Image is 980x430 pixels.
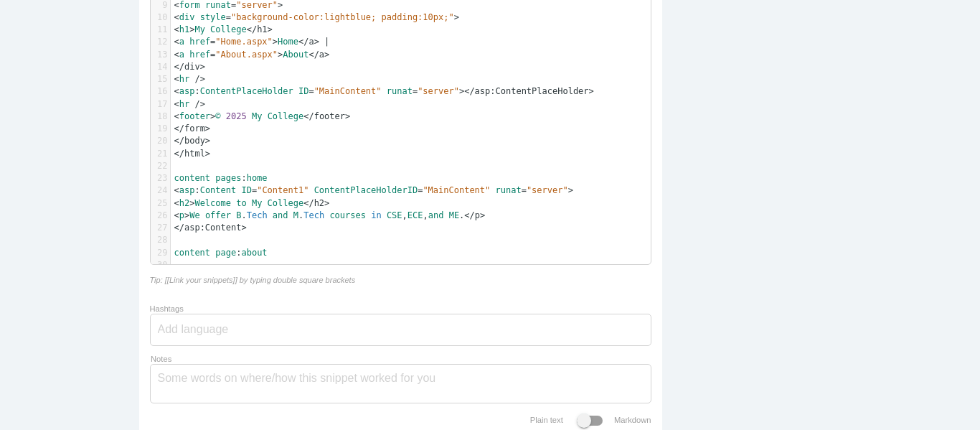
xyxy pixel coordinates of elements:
[179,136,210,146] span: /body>
[179,111,210,121] span: footer
[174,86,594,96] span: :
[151,111,170,123] div: 18
[418,86,459,96] span: "server"
[449,210,459,220] span: ME
[174,149,179,159] span: <
[189,50,210,60] span: href
[247,173,268,183] span: home
[189,24,194,34] span: >
[150,304,184,313] label: Hashtags
[179,62,205,72] span: /div>
[205,210,231,220] span: offer
[273,37,278,47] span: >
[179,123,210,134] span: /form>
[226,12,231,22] span: =
[151,184,170,197] div: 24
[151,259,170,271] div: 30
[174,210,179,220] span: <
[210,37,215,47] span: =
[174,37,179,47] span: <
[226,111,247,121] span: 2025
[174,198,179,208] span: <
[257,185,308,195] span: "Content1"
[236,198,246,208] span: to
[179,24,189,34] span: h1
[174,173,268,183] span: :
[527,185,568,195] span: "server"
[303,198,308,208] span: <
[151,11,170,24] div: 10
[151,98,170,111] div: 17
[151,148,170,160] div: 21
[150,276,356,284] i: Tip: [[Link your snippets]] by typing double square brackets
[298,86,308,96] span: ID
[179,99,189,109] span: hr
[298,37,303,47] span: <
[151,355,171,364] label: Notes
[413,86,418,96] span: =
[151,197,170,210] div: 25
[151,61,170,73] div: 14
[179,149,210,159] span: /html>
[278,37,298,47] span: Home
[530,416,651,424] label: Plain text Markdown
[303,37,329,47] span: /a> |
[387,210,402,220] span: CSE
[273,210,288,220] span: and
[158,314,244,345] input: Add language
[268,198,304,208] span: College
[308,86,314,96] span: =
[151,36,170,48] div: 12
[210,24,247,34] span: College
[174,248,268,258] span: :
[283,50,308,60] span: About
[200,12,226,22] span: style
[174,210,486,220] span: . . , , .
[179,86,195,96] span: asp
[179,12,195,22] span: div
[303,210,324,220] span: Tech
[215,111,220,121] span: ©
[184,210,189,220] span: >
[151,49,170,61] div: 13
[268,111,304,121] span: College
[174,50,179,60] span: <
[174,99,179,109] span: <
[151,160,170,172] div: 22
[194,74,204,84] span: />
[522,185,527,195] span: =
[464,210,469,220] span: <
[151,135,170,147] div: 20
[454,12,459,22] span: >
[418,185,423,195] span: =
[179,210,184,220] span: p
[387,86,413,96] span: runat
[174,123,179,134] span: <
[179,74,189,84] span: hr
[236,210,241,220] span: B
[215,50,278,60] span: "About.aspx"
[371,210,381,220] span: in
[459,86,469,96] span: ><
[189,37,210,47] span: href
[247,210,268,220] span: Tech
[174,248,211,258] span: content
[308,50,314,60] span: <
[194,99,204,109] span: />
[174,111,179,121] span: <
[303,111,308,121] span: <
[252,24,273,34] span: /h1>
[179,223,247,233] span: /asp:Content>
[151,73,170,85] div: 15
[278,50,283,60] span: >
[151,24,170,36] div: 11
[423,185,490,195] span: "MainContent"
[470,210,486,220] span: /p>
[308,198,329,208] span: /h2>
[174,223,179,233] span: <
[194,24,204,34] span: My
[568,185,573,195] span: >
[174,86,179,96] span: <
[174,173,211,183] span: content
[252,111,262,121] span: My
